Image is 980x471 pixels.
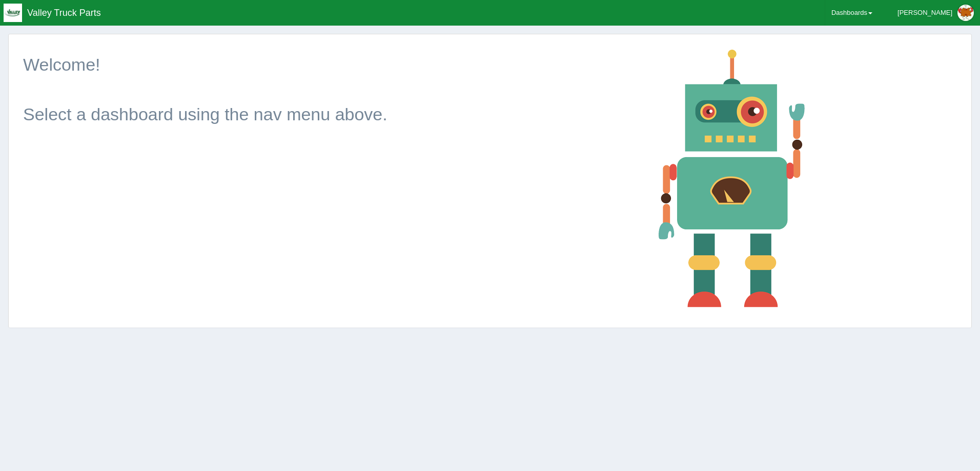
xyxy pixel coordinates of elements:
p: Welcome! Select a dashboard using the nav menu above. [23,52,643,127]
img: q1blfpkbivjhsugxdrfq.png [4,4,22,22]
div: [PERSON_NAME] [897,3,952,23]
img: Profile Picture [957,5,974,21]
img: robot-18af129d45a23e4dba80317a7b57af8f57279c3d1c32989fc063bd2141a5b856.png [651,42,814,314]
span: Valley Truck Parts [27,8,101,18]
